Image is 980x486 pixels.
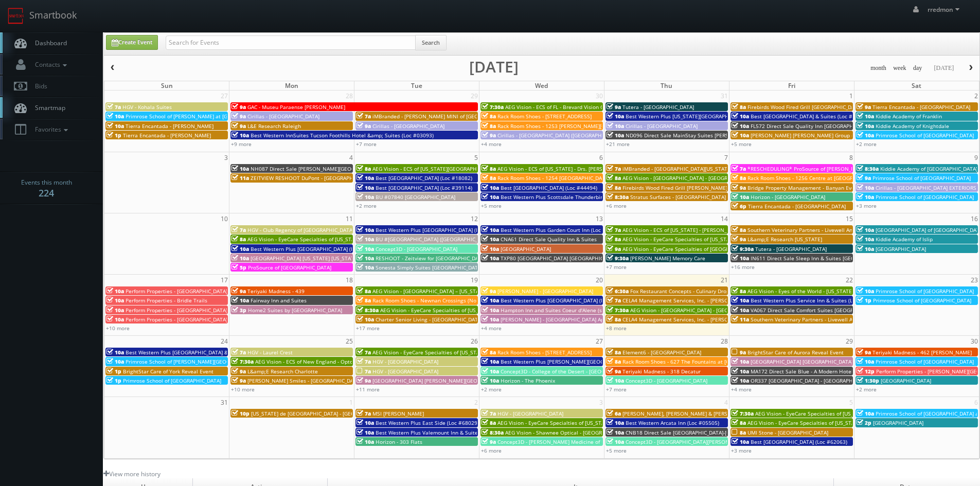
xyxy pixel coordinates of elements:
span: 10a [106,122,124,130]
span: 8a [357,165,371,172]
span: VA067 Direct Sale Comfort Suites [GEOGRAPHIC_DATA] [751,307,885,314]
a: +10 more [106,325,130,332]
span: [PERSON_NAME] Smiles - [GEOGRAPHIC_DATA] [247,377,361,384]
span: 10a [857,410,874,417]
span: BU #07840 [GEOGRAPHIC_DATA] [376,193,455,201]
span: 10a [357,174,374,182]
span: AEG Vision - EyeCare Specialties of [US_STATE] – [PERSON_NAME] Vision [755,410,933,417]
span: 9a [231,377,246,384]
span: 10a [857,193,874,201]
span: 8a [482,165,496,172]
span: AEG Vision - Eyes of the World - [US_STATE][GEOGRAPHIC_DATA] [747,287,904,295]
span: 9:30a [732,245,754,253]
span: Best [GEOGRAPHIC_DATA] & Suites (Loc #37117) [751,113,869,120]
span: Favorites [30,125,70,134]
span: 7:30a [482,103,504,111]
a: +5 more [731,140,752,148]
span: Rack Room Shoes - [STREET_ADDRESS] [497,113,592,120]
span: Firebirds Wood Fired Grill [PERSON_NAME] [622,184,727,191]
span: AEG Vision - [GEOGRAPHIC_DATA] - [GEOGRAPHIC_DATA] [622,174,759,182]
span: 10a [482,184,499,191]
span: 12p [857,368,875,375]
span: Tierra Encantada - [GEOGRAPHIC_DATA] [748,203,846,210]
span: AEG Vision - EyeCare Specialties of [US_STATE][PERSON_NAME] Eyecare Associates [380,307,584,314]
span: AEG Vision - [GEOGRAPHIC_DATA] - [GEOGRAPHIC_DATA] [630,307,767,314]
span: Cirillas - [GEOGRAPHIC_DATA] [247,113,319,120]
span: 8a [607,316,621,323]
span: Fox Restaurant Concepts - Culinary Dropout [630,287,738,295]
span: Primrose School of [PERSON_NAME][GEOGRAPHIC_DATA] [126,358,264,365]
span: rredmon [928,5,963,14]
span: [GEOGRAPHIC_DATA] [876,245,926,253]
span: 8a [482,349,496,356]
span: Best [GEOGRAPHIC_DATA] (Loc #18082) [376,174,472,182]
span: 9a [357,122,371,130]
span: 9a [231,368,246,375]
span: AEG Vision - EyeCare Specialties of [GEOGRAPHIC_DATA] - Medfield Eye Associates [622,245,825,253]
span: IN611 Direct Sale Sleep Inn & Suites [GEOGRAPHIC_DATA] [751,255,893,262]
span: Primrose School of [GEOGRAPHIC_DATA] [123,377,221,384]
span: 10a [106,349,124,356]
span: 8a [607,174,621,182]
span: 10a [482,255,499,262]
span: 1:30p [857,377,879,384]
span: 10a [482,245,499,253]
span: 6p [732,203,746,210]
span: 9a [607,368,621,375]
span: RESHOOT - Zeitview for [GEOGRAPHIC_DATA] [376,255,486,262]
span: 10a [732,132,749,139]
button: month [867,62,890,75]
span: Perform Properties - [GEOGRAPHIC_DATA] [126,316,227,323]
span: 8:30a [857,165,879,172]
span: 10a [732,255,749,262]
span: 10a [732,122,749,130]
span: 10a [857,184,874,191]
span: Best Western Plus [GEOGRAPHIC_DATA] (Loc #11187) [501,297,631,304]
span: TXP80 [GEOGRAPHIC_DATA] [GEOGRAPHIC_DATA] [501,255,620,262]
span: 10a [357,193,374,201]
span: Fairway Inn and Suites [251,297,307,304]
span: Best Western Plus [US_STATE][GEOGRAPHIC_DATA] [GEOGRAPHIC_DATA] (Loc #37096) [626,113,835,120]
span: Best [GEOGRAPHIC_DATA] (Loc #44494) [501,184,597,191]
span: [PERSON_NAME] - [GEOGRAPHIC_DATA] [497,287,593,295]
span: 9a [231,113,246,120]
span: 10a [357,226,374,233]
span: 9a [482,287,496,295]
span: Primrose School of [PERSON_NAME] at [GEOGRAPHIC_DATA] [126,113,273,120]
span: 8a [732,226,746,233]
span: [GEOGRAPHIC_DATA] [881,377,931,384]
span: GAC - Museu Paraense [PERSON_NAME] [247,103,345,111]
a: +2 more [856,140,877,148]
span: AEG Vision - ECS of FL - Brevard Vision Care - [PERSON_NAME] [505,103,657,111]
span: 10a [607,132,624,139]
span: 10a [357,245,374,253]
span: AEG Vision - ECS of [US_STATE] - Drs. [PERSON_NAME] and [PERSON_NAME] [497,165,682,172]
button: Search [415,35,447,50]
span: 10a [106,113,124,120]
span: 10p [231,410,250,417]
span: Best Western Plus [PERSON_NAME][GEOGRAPHIC_DATA]/[PERSON_NAME][GEOGRAPHIC_DATA] (Loc #10397) [501,358,765,365]
span: 1p [857,297,871,304]
span: Perform Properties - [GEOGRAPHIC_DATA] [126,307,227,314]
span: 7a [357,349,371,356]
button: day [910,62,926,75]
span: Tierra Encantada - [PERSON_NAME] [123,132,211,139]
span: 10a [732,113,749,120]
span: HGV - [GEOGRAPHIC_DATA] [372,358,438,365]
span: Bids [30,82,47,91]
span: Contacts [30,60,69,69]
span: 10a [482,358,499,365]
span: 1p [106,132,121,139]
span: 7a [357,410,371,417]
a: +10 more [231,386,255,393]
span: 10a [357,316,374,323]
span: Primrose School of [GEOGRAPHIC_DATA] [876,287,974,295]
span: 8a [607,236,621,243]
a: +21 more [606,140,630,148]
a: +7 more [606,386,627,393]
span: L&E Research Raleigh [247,122,301,130]
span: BrightStar Care of Aurora Reveal Event [747,349,844,356]
a: Create Event [106,35,158,50]
span: Kiddie Academy of Islip [876,236,933,243]
span: 7a [607,165,621,172]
